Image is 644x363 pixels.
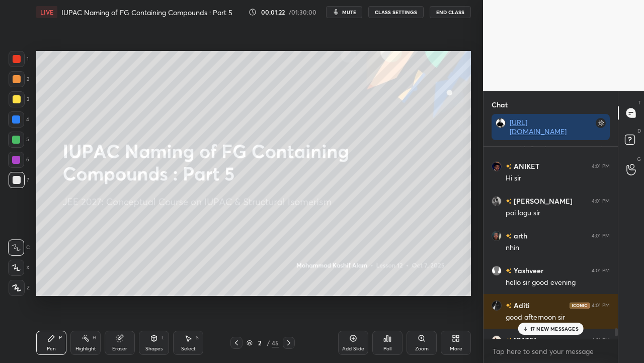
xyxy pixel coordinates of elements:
[506,313,610,323] div: good afternoon sir
[8,132,29,148] div: 5
[430,6,471,18] button: End Class
[9,280,30,296] div: Z
[93,335,96,340] div: H
[496,118,506,128] img: ab04c598e4204a44b5a784646aaf9c50.jpg
[342,9,356,16] span: mute
[592,163,610,169] div: 4:01 PM
[506,233,512,239] img: no-rating-badge.077c3623.svg
[506,278,610,288] div: hello sir good evening
[492,231,502,241] img: ba3305fcf31d4a3fa56a0ebf59dec375.jpg
[9,91,29,107] div: 3
[506,199,512,204] img: no-rating-badge.077c3623.svg
[506,164,512,169] img: no-rating-badge.077c3623.svg
[36,6,57,18] div: LIVE
[9,172,29,188] div: 7
[112,346,127,351] div: Eraser
[162,335,165,340] div: L
[196,335,199,340] div: S
[637,127,641,135] p: D
[484,91,516,118] p: Chat
[368,6,424,18] button: CLASS SETTINGS
[506,173,610,184] div: Hi sir
[530,326,579,332] p: 17 NEW MESSAGES
[506,268,512,274] img: no-rating-badge.077c3623.svg
[512,161,539,171] h6: ANIKET
[506,208,610,218] div: pai lagu sir
[492,196,502,206] img: 88c099f90e144a8292562f779bd27c8a.jpg
[506,338,512,343] img: no-rating-badge.077c3623.svg
[8,239,30,256] div: C
[383,346,391,351] div: Poll
[450,346,462,351] div: More
[492,300,502,311] img: c3ec09ed9a1449b0ace3378122d46e4e.jpg
[415,346,429,351] div: Zoom
[592,233,610,239] div: 4:01 PM
[592,337,610,343] div: 4:01 PM
[592,268,610,274] div: 4:01 PM
[59,335,62,340] div: P
[47,346,56,351] div: Pen
[9,71,29,87] div: 2
[181,346,196,351] div: Select
[637,155,641,163] p: G
[8,260,30,276] div: X
[638,99,641,106] p: T
[9,51,29,67] div: 1
[506,303,512,309] img: no-rating-badge.077c3623.svg
[484,147,618,339] div: grid
[145,346,163,351] div: Shapes
[592,302,610,309] div: 4:01 PM
[512,230,527,241] h6: arth
[272,338,279,347] div: 45
[255,340,265,346] div: 2
[8,111,29,128] div: 4
[570,302,590,309] img: iconic-dark.1390631f.png
[342,346,364,351] div: Add Slide
[592,198,610,204] div: 4:01 PM
[512,265,543,276] h6: Yashveer
[326,6,362,18] button: mute
[492,161,502,171] img: 4ad065bb7ce240a58d68cb0c68ea6f85.jpg
[512,196,573,206] h6: [PERSON_NAME]
[506,243,610,253] div: nhin
[75,346,96,351] div: Highlight
[267,340,270,346] div: /
[512,335,536,345] h6: [DATE]
[492,266,502,276] img: default.png
[8,152,29,168] div: 6
[512,300,530,311] h6: Aditi
[510,117,567,136] a: [URL][DOMAIN_NAME]
[61,8,232,17] h4: IUPAC Naming of FG Containing Compounds : Part 5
